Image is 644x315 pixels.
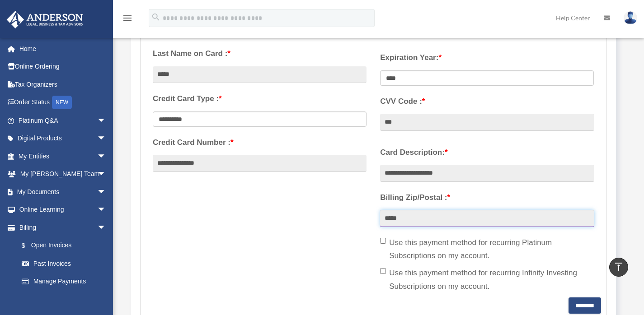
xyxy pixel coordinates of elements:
a: vertical_align_top [609,258,628,277]
a: My Documentsarrow_drop_down [6,183,120,201]
a: Home [6,40,120,58]
span: $ [27,240,31,251]
i: vertical_align_top [613,261,624,272]
a: Billingarrow_drop_down [6,218,120,236]
a: Digital Productsarrow_drop_down [6,130,120,148]
a: Order StatusNEW [6,93,120,112]
a: Platinum Q&Aarrow_drop_down [6,111,120,130]
span: arrow_drop_down [97,130,115,148]
a: My Entitiesarrow_drop_down [6,147,120,165]
span: arrow_drop_down [97,147,115,166]
i: search [151,12,161,22]
span: arrow_drop_down [97,165,115,184]
input: Use this payment method for recurring Infinity Investing Subscriptions on my account. [380,268,386,274]
label: Use this payment method for recurring Infinity Investing Subscriptions on my account. [380,266,594,293]
a: Past Invoices [13,255,120,273]
label: Billing Zip/Postal : [380,191,594,204]
a: Online Learningarrow_drop_down [6,201,120,219]
label: Expiration Year: [380,51,594,65]
label: Credit Card Type : [153,92,367,106]
label: Use this payment method for recurring Platinum Subscriptions on my account. [380,236,594,263]
a: Tax Organizers [6,75,120,93]
a: menu [122,16,133,23]
i: menu [122,13,133,23]
span: arrow_drop_down [97,183,115,201]
input: Use this payment method for recurring Platinum Subscriptions on my account. [380,238,386,244]
a: $Open Invoices [13,236,120,255]
label: CVV Code : [380,95,594,108]
span: arrow_drop_down [97,111,115,130]
a: Online Ordering [6,58,120,76]
label: Credit Card Number : [153,136,367,149]
img: Anderson Advisors Platinum Portal [4,11,86,28]
a: Manage Payments [13,273,115,291]
div: NEW [52,96,72,109]
img: User Pic [624,11,637,24]
label: Last Name on Card : [153,47,367,60]
label: Card Description: [380,146,594,159]
span: arrow_drop_down [97,218,115,237]
span: arrow_drop_down [97,201,115,219]
a: My [PERSON_NAME] Teamarrow_drop_down [6,165,120,183]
